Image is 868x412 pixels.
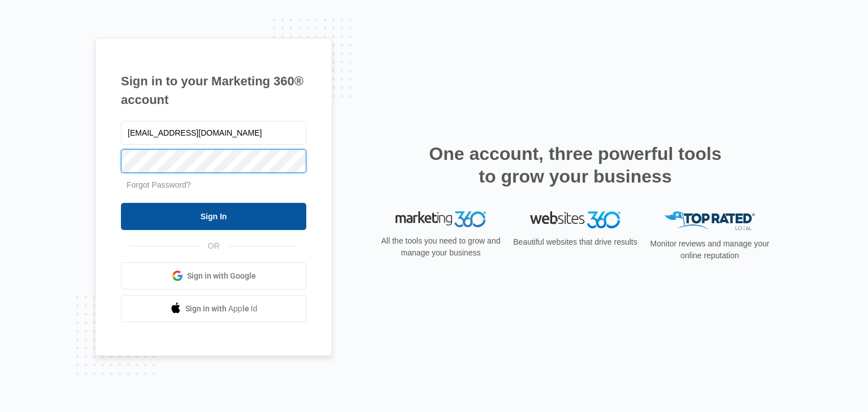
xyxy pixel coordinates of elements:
[200,240,228,252] span: OR
[121,121,306,145] input: Email
[396,211,486,227] img: Marketing 360
[121,262,306,289] a: Sign in with Google
[187,270,256,282] span: Sign in with Google
[121,295,306,322] a: Sign in with Apple Id
[377,235,504,259] p: All the tools you need to grow and manage your business
[665,211,755,230] img: Top Rated Local
[530,211,620,228] img: Websites 360
[127,180,191,189] a: Forgot Password?
[121,203,306,230] input: Sign In
[512,236,639,248] p: Beautiful websites that drive results
[426,142,725,188] h2: One account, three powerful tools to grow your business
[646,238,773,262] p: Monitor reviews and manage your online reputation
[121,72,306,109] h1: Sign in to your Marketing 360® account
[185,303,258,315] span: Sign in with Apple Id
